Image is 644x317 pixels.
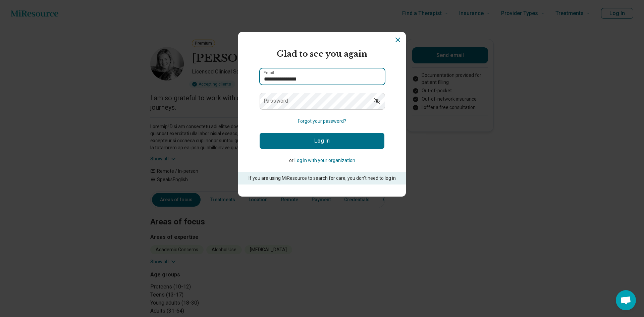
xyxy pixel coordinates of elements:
p: or [260,157,384,164]
p: If you are using MiResource to search for care, you don’t need to log in [248,175,396,182]
h2: Glad to see you again [260,48,384,60]
section: Login Dialog [238,32,406,197]
button: Dismiss [394,36,402,44]
button: Forgot your password? [298,118,346,125]
label: Password [264,98,288,104]
button: Show password [370,93,384,109]
label: Email [264,71,274,75]
button: Log in with your organization [294,157,355,164]
button: Log In [260,133,384,149]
